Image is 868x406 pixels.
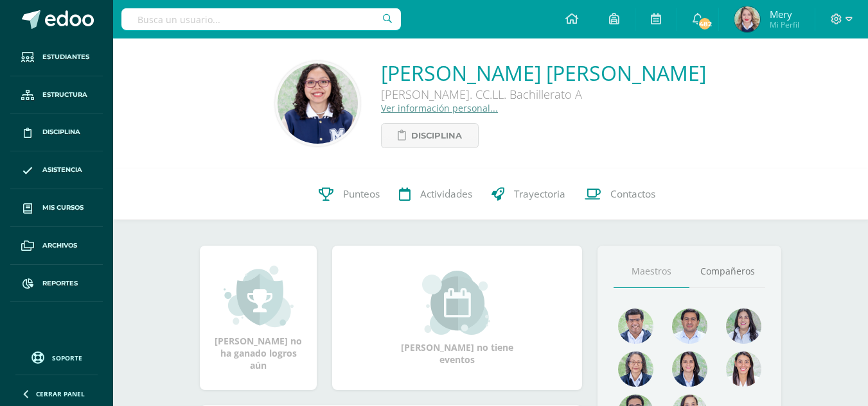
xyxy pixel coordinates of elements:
[42,52,89,62] span: Estudiantes
[42,165,82,175] span: Asistencia
[575,169,665,220] a: Contactos
[672,309,707,344] img: 1e7bfa517bf798cc96a9d855bf172288.png
[734,6,760,32] img: c3ba4bc82f539d18ce1ea45118c47ae0.png
[381,87,706,102] div: [PERSON_NAME]. CC.LL. Bachillerato A
[618,309,653,344] img: 484afa508d8d35e59a7ea9d5d4640c41.png
[10,38,103,76] a: Estudiantes
[770,8,799,21] span: Mery
[393,271,522,366] div: [PERSON_NAME] no tiene eventos
[726,309,761,344] img: 1934cc27df4ca65fd091d7882280e9dd.png
[10,114,103,152] a: Disciplina
[42,127,80,137] span: Disciplina
[10,151,103,189] a: Asistencia
[42,203,84,213] span: Mis cursos
[514,187,565,201] span: Trayectoria
[726,351,761,387] img: 38d188cc98c34aa903096de2d1c9671e.png
[15,348,98,366] a: Soporte
[224,264,294,328] img: achievement_small.png
[422,271,492,335] img: event_small.png
[618,351,653,387] img: 68491b968eaf45af92dd3338bd9092c6.png
[42,90,87,100] span: Estructura
[121,8,401,30] input: Busca un usuario...
[420,187,472,201] span: Actividades
[381,102,498,114] a: Ver información personal...
[213,264,304,371] div: [PERSON_NAME] no ha ganado logros aún
[52,353,82,362] span: Soporte
[482,169,575,220] a: Trayectoria
[309,169,389,220] a: Punteos
[614,255,689,288] a: Maestros
[770,19,799,30] span: Mi Perfil
[698,17,712,31] span: 482
[10,265,103,303] a: Reportes
[10,227,103,265] a: Archivos
[10,76,103,114] a: Estructura
[381,59,706,87] a: [PERSON_NAME] [PERSON_NAME]
[389,169,482,220] a: Actividades
[42,241,77,251] span: Archivos
[42,278,78,289] span: Reportes
[10,189,103,227] a: Mis cursos
[672,351,707,387] img: d4e0c534ae446c0d00535d3bb96704e9.png
[689,255,765,288] a: Compañeros
[278,63,358,144] img: 9a93923270eb9b606d27da3b472f684c.png
[36,389,85,398] span: Cerrar panel
[343,187,380,201] span: Punteos
[610,187,655,201] span: Contactos
[411,124,462,148] span: Disciplina
[381,123,479,148] a: Disciplina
